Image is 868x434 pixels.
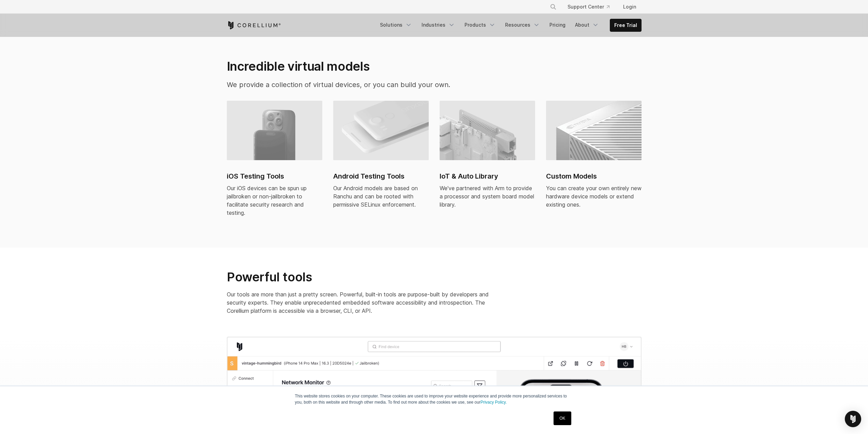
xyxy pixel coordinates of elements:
[460,19,500,31] a: Products
[440,101,535,217] a: IoT & Auto Library IoT & Auto Library We've partnered with Arm to provide a processor and system ...
[545,19,570,31] a: Pricing
[227,184,322,217] div: Our iOS devices can be spun up jailbroken or non-jailbroken to facilitate security research and t...
[546,184,642,209] div: You can create your own entirely new hardware device models or extend existing ones.
[440,101,535,160] img: IoT & Auto Library
[333,101,429,160] img: Android virtual machine and devices
[546,101,642,160] img: Custom Models
[618,1,642,13] a: Login
[546,171,642,181] h2: Custom Models
[546,101,642,217] a: Custom Models Custom Models You can create your own entirely new hardware device models or extend...
[440,171,535,181] h2: IoT & Auto Library
[333,101,429,217] a: Android virtual machine and devices Android Testing Tools Our Android models are based on Ranchu ...
[295,393,573,405] p: This website stores cookies on your computer. These cookies are used to improve your website expe...
[227,101,322,225] a: iPhone virtual machine and devices iOS Testing Tools Our iOS devices can be spun up jailbroken or...
[227,171,322,181] h2: iOS Testing Tools
[610,19,641,31] a: Free Trial
[227,59,499,74] h2: Incredible virtual models
[227,80,499,90] p: We provide a collection of virtual devices, or you can build your own.
[227,21,281,29] a: Corellium Home
[333,184,429,209] div: Our Android models are based on Ranchu and can be rooted with permissive SELinux enforcement.
[376,19,416,31] a: Solutions
[376,19,642,32] div: Navigation Menu
[227,101,322,160] img: iPhone virtual machine and devices
[227,290,500,315] p: Our tools are more than just a pretty screen. Powerful, built-in tools are purpose-built by devel...
[481,400,507,405] a: Privacy Policy.
[547,1,559,13] button: Search
[554,411,571,425] a: OK
[562,1,615,13] a: Support Center
[571,19,603,31] a: About
[440,184,535,209] div: We've partnered with Arm to provide a processor and system board model library.
[501,19,544,31] a: Resources
[227,269,500,285] h2: Powerful tools
[845,411,861,427] div: Open Intercom Messenger
[333,171,429,181] h2: Android Testing Tools
[417,19,459,31] a: Industries
[542,1,642,13] div: Navigation Menu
